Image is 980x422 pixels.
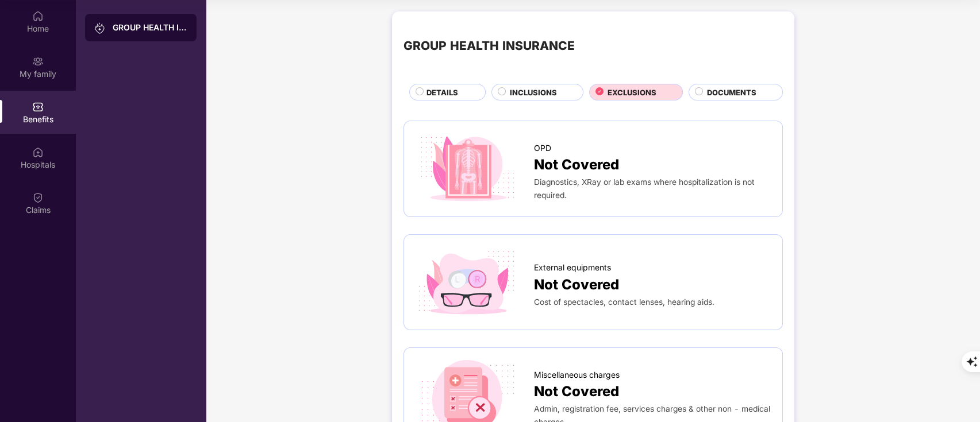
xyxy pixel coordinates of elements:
[32,10,44,22] img: svg+xml;base64,PHN2ZyBpZD0iSG9tZSIgeG1sbnM9Imh0dHA6Ly93d3cudzMub3JnLzIwMDAvc3ZnIiB3aWR0aD0iMjAiIG...
[113,22,187,33] div: GROUP HEALTH INSURANCE
[608,87,656,98] span: EXCLUSIONS
[534,381,619,402] span: Not Covered
[32,101,44,113] img: svg+xml;base64,PHN2ZyBpZD0iQmVuZWZpdHMiIHhtbG5zPSJodHRwOi8vd3d3LnczLm9yZy8yMDAwL3N2ZyIgd2lkdGg9Ij...
[534,261,611,274] span: External equipments
[534,297,714,307] span: Cost of spectacles, contact lenses, hearing aids.
[32,56,44,67] img: svg+xml;base64,PHN2ZyB3aWR0aD0iMjAiIGhlaWdodD0iMjAiIHZpZXdCb3g9IjAgMCAyMCAyMCIgZmlsbD0ibm9uZSIgeG...
[32,146,44,158] img: svg+xml;base64,PHN2ZyBpZD0iSG9zcGl0YWxzIiB4bWxucz0iaHR0cDovL3d3dy53My5vcmcvMjAwMC9zdmciIHdpZHRoPS...
[426,87,458,98] span: DETAILS
[534,274,619,296] span: Not Covered
[510,87,557,98] span: INCLUSIONS
[534,142,551,154] span: OPD
[707,87,756,98] span: DOCUMENTS
[32,192,44,203] img: svg+xml;base64,PHN2ZyBpZD0iQ2xhaW0iIHhtbG5zPSJodHRwOi8vd3d3LnczLm9yZy8yMDAwL3N2ZyIgd2lkdGg9IjIwIi...
[534,369,620,381] span: Miscellaneous charges
[534,177,755,200] span: Diagnostics, XRay or lab exams where hospitalization is not required.
[403,37,575,56] div: GROUP HEALTH INSURANCE
[416,246,519,318] img: icon
[94,22,106,34] img: svg+xml;base64,PHN2ZyB3aWR0aD0iMjAiIGhlaWdodD0iMjAiIHZpZXdCb3g9IjAgMCAyMCAyMCIgZmlsbD0ibm9uZSIgeG...
[416,133,519,204] img: icon
[534,154,619,176] span: Not Covered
